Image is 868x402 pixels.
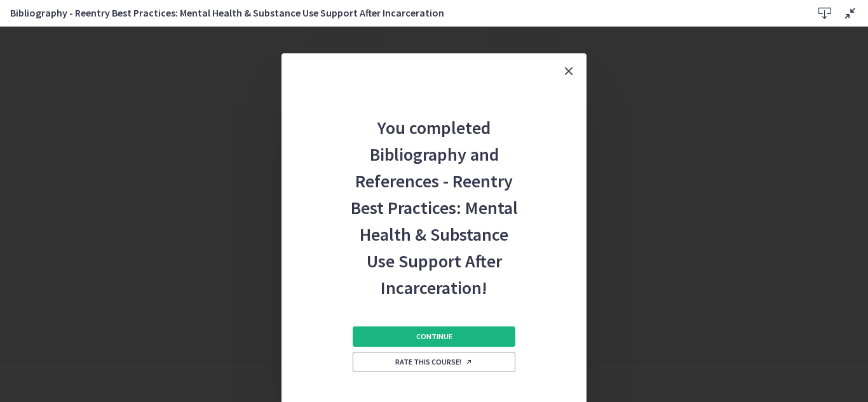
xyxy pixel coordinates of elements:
[395,357,473,367] span: Rate this course!
[350,89,518,301] h2: You completed Bibliography and References - Reentry Best Practices: Mental Health & Substance Use...
[551,53,587,89] button: Close
[353,352,515,372] a: Rate this course! Opens in a new window
[416,332,452,342] span: Continue
[10,5,792,20] h3: Bibliography - Reentry Best Practices: Mental Health & Substance Use Support After Incarceration
[465,358,473,366] i: Opens in a new window
[353,326,515,347] button: Continue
